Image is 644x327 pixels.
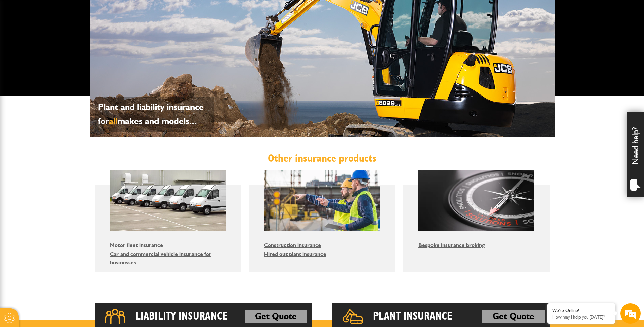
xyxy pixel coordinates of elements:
[552,308,610,313] div: We're Online!
[95,152,550,165] h2: Other insurance products
[418,242,485,248] a: Bespoke insurance broking
[245,310,307,323] a: Get Quote
[552,314,610,320] p: How may I help you today?
[418,170,534,231] img: Bespoke insurance broking
[110,251,211,266] a: Car and commercial vehicle insurance for businesses
[98,100,210,128] p: Plant and liability insurance for makes and models...
[109,116,117,126] span: all
[482,310,545,323] a: Get Quote
[264,251,326,257] a: Hired out plant insurance
[110,170,226,231] img: Motor fleet insurance
[135,310,228,323] h2: Liability Insurance
[373,310,453,323] h2: Plant Insurance
[264,242,321,248] a: Construction insurance
[627,112,644,197] div: Need help?
[110,242,163,248] a: Motor fleet insurance
[264,170,380,231] img: Construction insurance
